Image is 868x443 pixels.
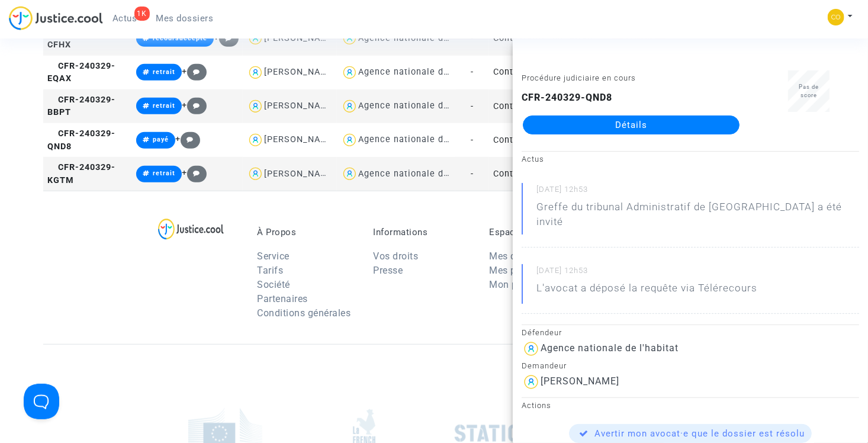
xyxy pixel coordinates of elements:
[358,67,488,77] div: Agence nationale de l'habitat
[358,101,488,111] div: Agence nationale de l'habitat
[522,361,567,370] small: Demandeur
[522,373,541,391] img: icon-user.svg
[24,384,59,419] iframe: Help Scout Beacon - Open
[264,101,337,111] div: [PERSON_NAME]
[134,7,150,21] div: 1K
[489,89,607,123] td: Contestation du retrait de [PERSON_NAME] par l'ANAH (mandataire)
[257,265,283,276] a: Tarifs
[541,375,619,387] div: [PERSON_NAME]
[541,342,679,354] div: Agence nationale de l'habitat
[828,9,844,25] img: 5a13cfc393247f09c958b2f13390bacc
[471,101,474,111] span: -
[247,165,264,182] img: icon-user.svg
[522,92,612,103] b: CFR-240329-QND8
[536,184,859,200] small: [DATE] 12h53
[182,168,207,178] span: +
[156,13,214,24] span: Mes dossiers
[257,293,308,304] a: Partenaires
[471,169,474,179] span: -
[47,95,115,118] span: CFR-240329-BBPT
[257,307,351,319] a: Conditions générales
[247,64,264,81] img: icon-user.svg
[147,9,223,27] a: Mes dossiers
[47,162,115,185] span: CFR-240329-KGTM
[257,279,290,290] a: Société
[47,27,115,50] span: CFR-240404-CFHX
[594,428,805,439] span: Avertir mon avocat·e que le dossier est résolu
[373,251,418,262] a: Vos droits
[264,169,337,179] div: [PERSON_NAME]
[47,129,115,152] span: CFR-240329-QND8
[358,169,488,179] div: Agence nationale de l'habitat
[175,134,201,144] span: +
[489,227,587,237] p: Espace Personnel
[182,100,207,110] span: +
[536,281,757,301] p: L'avocat a déposé la requête via Télérecours
[153,68,175,76] span: retrait
[158,219,224,240] img: logo-lg.svg
[373,227,471,237] p: Informations
[264,67,337,77] div: [PERSON_NAME]
[264,33,337,43] div: [PERSON_NAME]
[247,131,264,149] img: icon-user.svg
[522,339,541,358] img: icon-user.svg
[341,98,358,115] img: icon-user.svg
[489,265,560,276] a: Mes procédures
[153,102,175,110] span: retrait
[373,265,403,276] a: Presse
[522,155,544,163] small: Actus
[522,401,551,410] small: Actions
[103,9,147,27] a: 1KActus
[489,56,607,89] td: Contestation du retrait de [PERSON_NAME] par l'ANAH (mandataire)
[523,115,740,134] a: Détails
[182,66,207,76] span: +
[799,84,819,98] span: Pas de score
[522,328,562,337] small: Défendeur
[489,251,548,262] a: Mes dossiers
[247,98,264,115] img: icon-user.svg
[153,169,175,177] span: retrait
[358,134,488,145] div: Agence nationale de l'habitat
[471,67,474,77] span: -
[257,251,290,262] a: Service
[536,200,859,235] p: Greffe du tribunal Administratif de [GEOGRAPHIC_DATA] a été invité
[214,33,239,43] span: +
[489,279,535,290] a: Mon profil
[9,6,103,30] img: jc-logo.svg
[341,131,358,149] img: icon-user.svg
[341,165,358,182] img: icon-user.svg
[489,157,607,191] td: Contestation du retrait de [PERSON_NAME] par l'ANAH (mandataire)
[341,64,358,81] img: icon-user.svg
[153,136,169,143] span: payé
[536,265,859,281] small: [DATE] 12h53
[522,73,636,82] small: Procédure judiciaire en cours
[358,33,488,43] div: Agence nationale de l'habitat
[471,135,474,145] span: -
[112,13,137,24] span: Actus
[47,61,115,84] span: CFR-240329-EQAX
[264,134,337,145] div: [PERSON_NAME]
[489,123,607,157] td: Contestation du retrait de [PERSON_NAME] par l'ANAH (mandataire)
[257,227,355,237] p: À Propos
[455,425,552,442] img: stationf.png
